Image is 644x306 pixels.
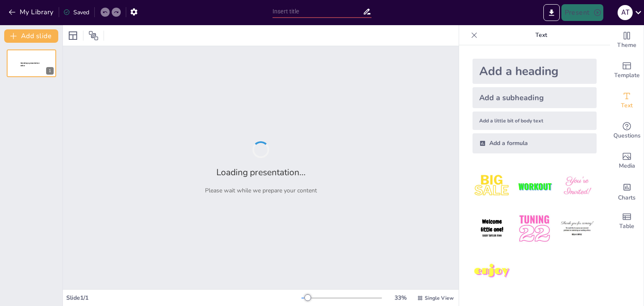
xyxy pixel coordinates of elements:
h2: Loading presentation... [216,166,306,178]
div: Slide 1 / 1 [66,294,301,302]
img: 3.jpeg [558,167,597,206]
button: Export to PowerPoint [543,4,560,21]
img: 1.jpeg [473,167,512,206]
div: 33 % [390,294,410,302]
img: 4.jpeg [473,209,512,248]
span: Questions [613,131,641,140]
span: Sendsteps presentation editor [21,62,39,67]
span: Charts [618,193,636,202]
div: Add ready made slides [610,55,644,86]
span: Table [619,222,634,231]
div: Saved [63,8,89,16]
img: 5.jpeg [515,209,554,248]
div: Add a subheading [473,87,597,108]
div: Add a heading [473,59,597,84]
div: Add a little bit of body text [473,112,597,130]
p: Text [481,25,602,45]
p: Please wait while we prepare your content [205,187,317,194]
button: A T [618,4,633,21]
span: Position [88,31,99,41]
span: Theme [617,41,636,50]
div: Add charts and graphs [610,176,644,206]
div: Add images, graphics, shapes or video [610,146,644,176]
button: Add slide [4,29,58,43]
div: Change the overall theme [610,25,644,55]
div: Add text boxes [610,86,644,116]
div: Layout [66,29,80,42]
button: My Library [6,5,57,19]
div: Add a formula [473,133,597,153]
span: Single View [425,295,454,301]
span: Media [619,161,635,171]
div: A T [618,5,633,20]
div: Add a table [610,206,644,236]
img: 7.jpeg [473,252,512,291]
button: Present [561,4,603,21]
span: Template [614,71,640,80]
div: Get real-time input from your audience [610,116,644,146]
img: 2.jpeg [515,167,554,206]
div: 1 [46,67,54,75]
span: Text [621,101,633,110]
input: Insert title [273,5,363,18]
img: 6.jpeg [558,209,597,248]
div: 1 [7,49,56,77]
